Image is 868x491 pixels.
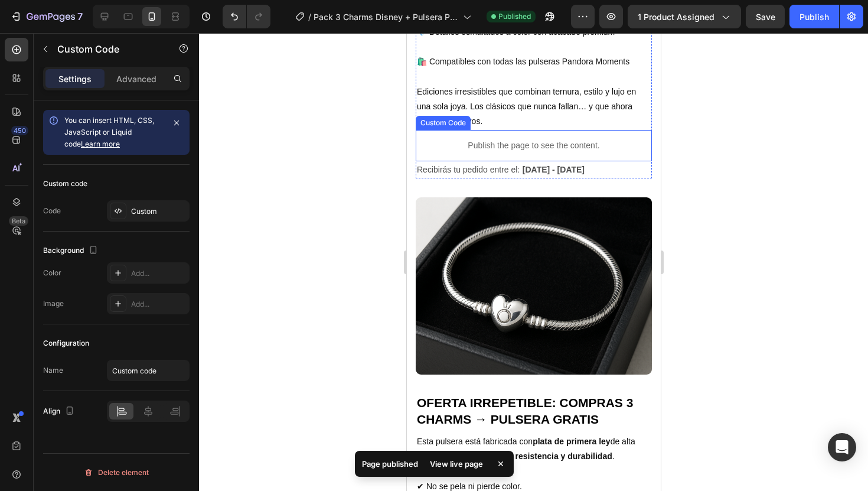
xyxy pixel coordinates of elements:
[10,363,226,392] span: Oferta irrepetible: compras 3 charms → pulsera GRATIS
[828,433,856,461] div: Open Intercom Messenger
[10,446,244,491] p: ✔ No se pela ni pierde color. ✔ No da alergia: libre de níquel. ✔ [PERSON_NAME], cómodo y llamativo.
[423,456,490,472] div: View live page
[81,139,120,148] a: Learn more
[57,42,158,56] p: Custom Code
[131,206,187,217] div: Custom
[131,268,187,279] div: Add...
[638,11,714,23] span: 1 product assigned
[407,33,661,491] iframe: Design area
[43,463,190,482] button: Delete element
[43,206,61,216] div: Code
[756,12,775,22] span: Save
[362,458,418,470] p: Page published
[789,5,839,28] button: Publish
[84,466,149,480] div: Delete element
[84,418,205,428] strong: brillo, resistencia y durabilidad
[43,298,64,309] div: Image
[43,243,100,259] div: Background
[58,73,92,85] p: Settings
[746,5,785,28] button: Save
[498,11,531,22] span: Published
[9,106,245,119] p: Publish the page to see the content.
[43,178,87,189] div: Custom code
[131,299,187,310] div: Add...
[314,11,458,23] span: Pack 3 Charms Disney + Pulsera Pandora
[116,132,178,141] span: [DATE] - [DATE]
[43,338,89,349] div: Configuration
[5,5,88,28] button: 7
[11,84,61,95] div: Custom Code
[10,51,244,96] p: Ediciones irresistibles que combinan ternura, estilo y lujo en una sola joya. Los clásicos que nu...
[10,132,113,141] span: Recibirás tu pedido entre el:
[223,5,270,28] div: Undo/Redo
[64,116,154,148] span: You can insert HTML, CSS, JavaScript or Liquid code
[43,404,77,420] div: Align
[800,11,829,23] div: Publish
[308,11,311,23] span: /
[9,216,28,226] div: Beta
[126,404,204,413] strong: plata de primera ley
[116,73,156,85] p: Advanced
[628,5,741,28] button: 1 product assigned
[43,268,61,278] div: Color
[9,164,245,342] img: gempages_582204240135455345-437d123d-bd91-4fac-a849-990dee3a24a4.webp
[77,9,83,24] p: 7
[43,365,63,376] div: Name
[10,401,244,431] p: Esta pulsera está fabricada con de alta calidad, lo que le da .
[11,126,28,135] div: 450
[10,21,244,51] p: 🛍️ Compatibles con todas las pulseras Pandora Moments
